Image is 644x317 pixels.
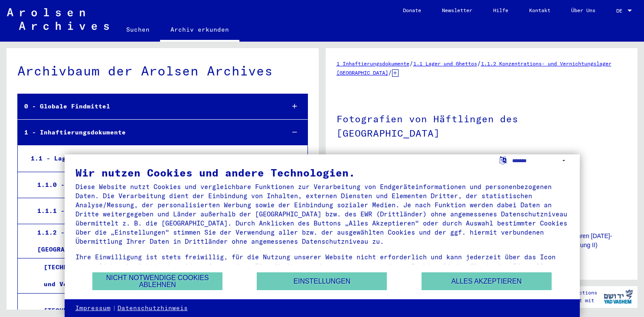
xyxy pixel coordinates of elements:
[18,98,278,115] div: 0 - Globale Findmittel
[337,60,409,67] a: 1 Inhaftierungsdokumente
[409,59,413,67] span: /
[160,19,239,42] a: Archiv erkunden
[257,272,387,290] button: Einstellungen
[37,259,277,293] div: [TECHNICAL_ID] - Allgemeine Informationen Konzentrations- und Vernichtungslager [GEOGRAPHIC_DATA]
[413,60,477,67] a: 1.1 Lager und Ghettos
[24,150,278,167] div: 1.1 - Lager und Ghettos
[602,286,634,307] img: yv_logo.png
[75,304,111,313] a: Impressum
[422,272,552,290] button: Alles akzeptieren
[337,99,627,151] h1: Fotografien von Häftlingen des [GEOGRAPHIC_DATA]
[18,124,278,141] div: 1 - Inhaftierungsdokumente
[388,69,392,76] span: /
[116,19,160,40] a: Suchen
[75,182,569,246] div: Diese Website nutzt Cookies und vergleichbare Funktionen zur Verarbeitung von Endgeräteinformatio...
[616,8,626,14] span: DE
[17,61,308,81] div: Archivbaum der Arolsen Archives
[75,167,569,178] div: Wir nutzen Cookies und andere Technologien.
[118,304,188,313] a: Datenschutzhinweis
[477,59,481,67] span: /
[512,154,569,167] select: Sprache auswählen
[498,156,507,164] label: Sprache auswählen
[31,203,278,219] div: 1.1.1 - Polizeiliches Durchgangslager [GEOGRAPHIC_DATA]
[31,176,278,193] div: 1.1.0 - Allgemeines
[92,272,222,290] button: Nicht notwendige Cookies ablehnen
[7,8,109,30] img: Arolsen_neg.svg
[31,224,278,258] div: 1.1.2 - Konzentrations- und Vernichtungslager [GEOGRAPHIC_DATA]
[75,252,569,280] div: Ihre Einwilligung ist stets freiwillig, für die Nutzung unserer Website nicht erforderlich und ka...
